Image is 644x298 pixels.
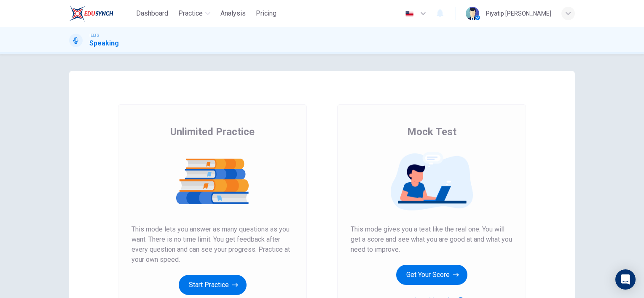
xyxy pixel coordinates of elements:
[404,11,415,17] img: en
[69,5,133,22] a: EduSynch logo
[396,265,467,285] button: Get Your Score
[175,6,214,21] button: Practice
[89,38,119,48] h1: Speaking
[133,6,172,21] button: Dashboard
[178,8,203,19] span: Practice
[89,32,99,38] span: IELTS
[351,224,513,255] span: This mode gives you a test like the real one. You will get a score and see what you are good at a...
[407,125,456,138] span: Mock Test
[252,6,280,21] button: Pricing
[131,224,293,265] span: This mode lets you answer as many questions as you want. There is no time limit. You get feedback...
[220,8,246,19] span: Analysis
[466,7,479,20] img: Profile picture
[179,275,247,295] button: Start Practice
[170,125,255,138] span: Unlimited Practice
[615,269,636,290] div: Open Intercom Messenger
[486,8,551,19] div: Piyatip [PERSON_NAME]
[256,8,276,19] span: Pricing
[217,6,249,21] button: Analysis
[69,5,113,22] img: EduSynch logo
[136,8,168,19] span: Dashboard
